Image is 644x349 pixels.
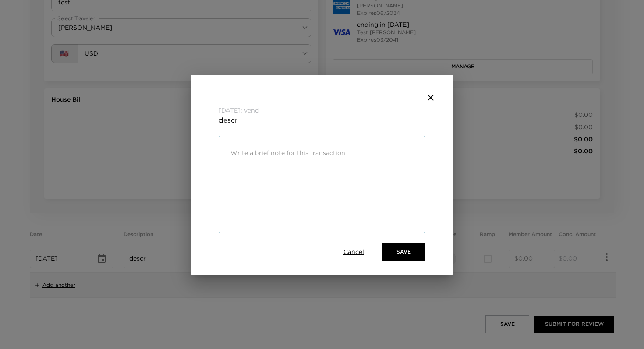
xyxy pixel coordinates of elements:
button: close [422,89,439,106]
button: Cancel [343,248,364,257]
p: descr [219,115,425,125]
button: Save [382,243,425,260]
span: [DATE]: vend [219,106,425,115]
